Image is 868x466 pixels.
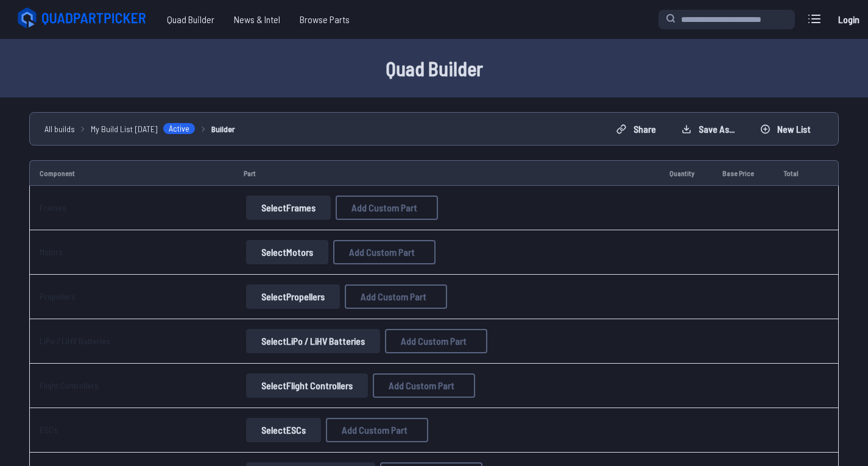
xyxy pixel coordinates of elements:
[750,119,821,139] button: New List
[401,336,467,346] span: Add Custom Part
[671,119,745,139] button: Save as...
[349,247,415,257] span: Add Custom Part
[834,7,863,32] a: Login
[246,240,328,264] button: SelectMotors
[774,160,815,186] td: Total
[40,247,63,257] a: Motors
[224,7,290,32] a: News & Intel
[44,54,824,83] h1: Quad Builder
[91,122,196,135] a: My Build List [DATE]Active
[351,203,417,213] span: Add Custom Part
[345,284,447,309] button: Add Custom Part
[244,284,342,309] a: SelectPropellers
[361,292,426,302] span: Add Custom Part
[373,373,475,398] button: Add Custom Part
[606,119,666,139] button: Share
[40,202,66,213] a: Frames
[246,329,380,353] button: SelectLiPo / LiHV Batteries
[290,7,359,32] a: Browse Parts
[211,122,235,135] a: Builder
[29,160,234,186] td: Component
[660,160,713,186] td: Quantity
[40,336,110,346] a: LiPo / LiHV Batteries
[246,284,340,309] button: SelectPropellers
[246,373,368,398] button: SelectFlight Controllers
[385,329,487,353] button: Add Custom Part
[246,196,331,220] button: SelectFrames
[234,160,660,186] td: Part
[40,425,58,435] a: ESCs
[157,7,224,32] a: Quad Builder
[244,196,333,220] a: SelectFrames
[40,380,99,390] a: Flight Controllers
[342,425,408,435] span: Add Custom Part
[163,122,196,135] span: Active
[389,381,454,390] span: Add Custom Part
[244,240,331,264] a: SelectMotors
[336,196,438,220] button: Add Custom Part
[44,122,75,135] a: All builds
[244,329,383,353] a: SelectLiPo / LiHV Batteries
[40,291,76,302] a: Propellers
[246,418,321,442] button: SelectESCs
[244,418,323,442] a: SelectESCs
[91,122,158,135] span: My Build List [DATE]
[713,160,774,186] td: Base Price
[244,373,370,398] a: SelectFlight Controllers
[333,240,436,264] button: Add Custom Part
[326,418,428,442] button: Add Custom Part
